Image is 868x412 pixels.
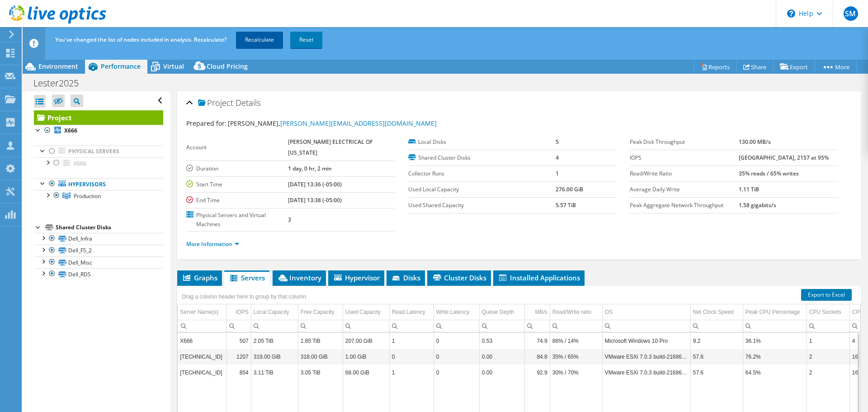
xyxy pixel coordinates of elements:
a: Dell_Infra [34,233,163,245]
div: Local Capacity [254,307,289,317]
td: Column OS, Filter cell [602,320,690,332]
span: Virtual [163,62,184,71]
svg: \n [787,9,795,18]
div: Used Capacity [345,307,381,317]
td: Read/Write ratio Column [550,304,602,320]
td: Column Queue Depth, Value 0.00 [479,365,524,380]
td: Column Queue Depth, Value 0.53 [479,333,524,349]
div: MB/s [535,307,547,317]
b: 5 [556,138,559,146]
span: Project [198,99,233,108]
td: Column CPU Sockets, Value 1 [807,333,849,349]
label: Local Disks [408,137,556,147]
label: Read/Write Ratio [630,169,738,178]
td: Write Latency Column [434,304,479,320]
a: Dell_RDS [34,268,163,280]
td: Column Write Latency, Value 0 [434,349,479,365]
a: Recalculate [236,32,283,48]
label: Prepared for: [186,119,226,128]
td: Column Server Name(s), Value X666 [178,333,226,349]
a: Reset [290,32,322,48]
label: Peak Disk Throughput [630,137,738,147]
td: Column OS, Value VMware ESXi 7.0.3 build-21686933 [602,349,690,365]
td: Column Local Capacity, Filter cell [251,320,298,332]
td: Column Used Capacity, Value 1.00 GiB [343,349,389,365]
td: Column Free Capacity, Value 3.05 TiB [298,365,343,380]
td: Column OS, Value Microsoft Windows 10 Pro [602,333,690,349]
span: SM [844,6,858,21]
a: More Information [186,240,239,248]
label: Average Daily Write [630,185,738,194]
td: Net Clock Speed Column [690,304,743,320]
td: Column Used Capacity, Filter cell [343,320,389,332]
a: Reports [693,60,737,74]
td: Local Capacity Column [251,304,298,320]
label: Collector Runs [408,169,556,178]
label: Physical Servers and Virtual Machines [186,211,288,229]
div: Read/Write ratio [552,307,591,317]
td: Column Read/Write ratio, Value 35% / 65% [550,349,602,365]
td: Column Queue Depth, Value 0.00 [479,349,524,365]
span: Servers [229,273,265,282]
b: [PERSON_NAME] ELECTRICAL OF [US_STATE] [288,138,373,156]
a: Project [34,110,163,125]
span: Details [236,97,260,108]
label: Account [186,143,288,152]
b: 1 [556,170,559,177]
a: More [815,60,857,74]
div: Peak CPU Percentage [745,307,800,317]
span: Cloud Pricing [207,62,248,71]
td: Column CPU Sockets, Filter cell [807,320,849,332]
label: Peak Aggregate Network Throughput [630,201,738,210]
td: Column Read Latency, Filter cell [389,320,434,332]
td: IOPS Column [226,304,251,320]
a: X666 [34,125,163,137]
div: Drag a column header here to group by that column [179,290,308,303]
span: [PERSON_NAME], [228,119,437,128]
td: Column MB/s, Value 74.9 [524,333,550,349]
a: [PERSON_NAME][EMAIL_ADDRESS][DOMAIN_NAME] [280,119,437,128]
span: Graphs [182,273,217,282]
td: Column Read Latency, Value 1 [389,365,434,380]
td: Column Server Name(s), Filter cell [178,320,226,332]
a: Physical Servers [34,146,163,157]
td: Column Used Capacity, Value 68.00 GiB [343,365,389,380]
b: 130.00 MB/s [739,138,771,146]
div: OS [605,307,613,317]
span: Environment [38,62,78,71]
td: Column Net Clock Speed, Value 57.6 [690,349,743,365]
td: Column IOPS, Value 854 [226,365,251,380]
label: Used Shared Capacity [408,201,556,210]
label: IOPS [630,153,738,162]
td: Peak CPU Percentage Column [743,304,807,320]
td: Column Local Capacity, Value 319.00 GiB [251,349,298,365]
td: CPU Sockets Column [807,304,849,320]
div: Free Capacity [301,307,335,317]
a: Share [736,60,774,74]
td: Column IOPS, Filter cell [226,320,251,332]
td: Server Name(s) Column [178,304,226,320]
td: Column Free Capacity, Filter cell [298,320,343,332]
b: 35% reads / 65% writes [739,170,799,177]
span: X666 [74,160,86,167]
label: Used Local Capacity [408,185,556,194]
div: Queue Depth [482,307,514,317]
b: 276.00 GiB [556,185,583,193]
b: 4 [556,154,559,161]
span: Disks [391,273,420,282]
b: [GEOGRAPHIC_DATA], 2157 at 95% [739,154,829,161]
td: Column CPU Sockets, Value 2 [807,365,849,380]
td: Column OS, Value VMware ESXi 7.0.3 build-21686933 [602,365,690,380]
span: Installed Applications [498,273,580,282]
b: [DATE] 13:36 (-05:00) [288,180,342,188]
td: Used Capacity Column [343,304,389,320]
div: CPU Sockets [809,307,841,317]
td: Column Local Capacity, Value 2.05 TiB [251,333,298,349]
td: Column Read/Write ratio, Value 30% / 70% [550,365,602,380]
div: Read Latency [392,307,425,317]
td: Column MB/s, Value 84.8 [524,349,550,365]
td: Column IOPS, Value 507 [226,333,251,349]
label: Shared Cluster Disks [408,153,556,162]
td: Queue Depth Column [479,304,524,320]
b: 1 day, 0 hr, 2 min [288,165,332,172]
